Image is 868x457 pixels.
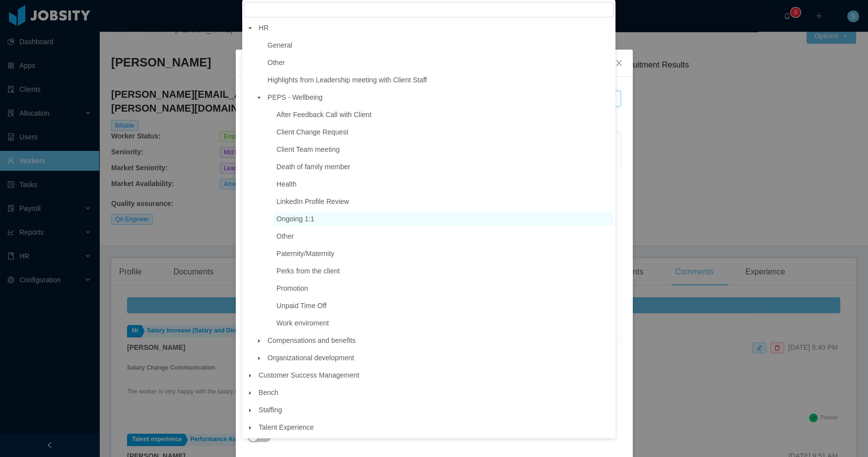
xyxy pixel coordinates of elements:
[248,408,253,413] i: icon: caret-down
[274,160,613,174] span: Death of family member
[265,351,613,365] span: Organizational development
[259,423,314,431] span: Talent Experience
[267,93,323,101] span: PEPS - Wellbeing
[267,354,354,362] span: Organizational development
[265,39,613,52] span: General
[256,403,613,417] span: Staffing
[274,299,613,313] span: Unpaid Time Off
[256,421,613,434] span: Talent Experience
[259,24,268,32] span: HR
[274,108,613,122] span: After Feedback Call with Client
[274,317,613,330] span: Work enviroment
[267,59,285,66] span: Other
[248,26,253,31] i: icon: caret-down
[274,264,613,278] span: Perks from the client
[274,195,613,208] span: LinkedIn Profile Review
[257,338,262,343] i: icon: caret-down
[276,111,371,119] span: After Feedback Call with Client
[274,247,613,261] span: Paternity/Maternity
[276,145,339,153] span: Client Team meeting
[265,91,613,104] span: PEPS - Wellbeing
[274,178,613,191] span: Health
[276,232,294,240] span: Other
[265,73,613,87] span: Highlights from Leadership meeting with Client Staff
[256,21,613,35] span: HR
[259,389,278,396] span: Bench
[267,336,355,344] span: Compensations and benefits
[248,391,253,395] i: icon: caret-down
[274,143,613,156] span: Client Team meeting
[274,230,613,243] span: Other
[276,319,329,327] span: Work enviroment
[257,356,262,361] i: icon: caret-down
[615,59,623,67] i: icon: close
[276,163,350,171] span: Death of family member
[276,180,296,188] span: Health
[267,41,292,49] span: General
[259,371,359,379] span: Customer Success Management
[274,212,613,226] span: Ongoing 1:1
[248,373,253,378] i: icon: caret-down
[276,215,314,223] span: Ongoing 1:1
[274,126,613,139] span: Client Change Request
[276,284,308,292] span: Promotion
[259,406,282,414] span: Staffing
[265,334,613,347] span: Compensations and benefits
[276,197,349,205] span: LinkedIn Profile Review
[265,56,613,69] span: Other
[244,2,613,17] input: filter select
[276,250,334,258] span: Paternity/Maternity
[267,76,427,84] span: Highlights from Leadership meeting with Client Staff
[256,369,613,382] span: Customer Success Management
[257,95,262,100] i: icon: caret-down
[276,128,348,136] span: Client Change Request
[276,302,327,310] span: Unpaid Time Off
[274,282,613,295] span: Promotion
[256,386,613,399] span: Bench
[248,425,253,430] i: icon: caret-down
[276,267,340,275] span: Perks from the client
[605,50,633,77] button: Close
